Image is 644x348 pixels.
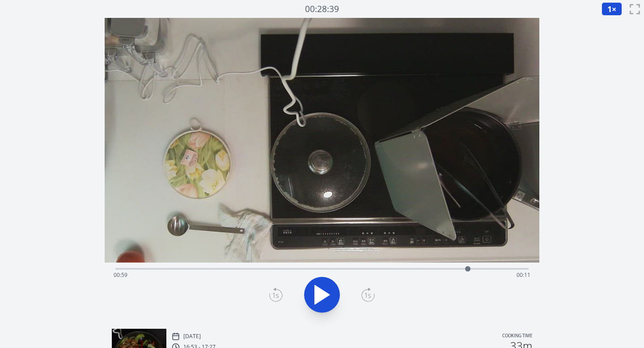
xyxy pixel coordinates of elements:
p: [DATE] [183,333,201,340]
span: 00:11 [517,271,530,279]
p: Cooking time [502,332,532,340]
button: 1× [602,2,622,16]
span: 00:59 [114,271,127,279]
a: 00:28:39 [305,3,339,16]
span: 1 [607,4,612,14]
